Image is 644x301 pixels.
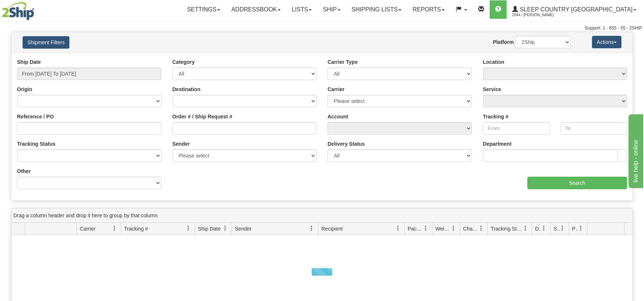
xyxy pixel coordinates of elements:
label: Category [172,58,195,66]
a: Reports [407,0,450,19]
label: Tracking # [483,113,508,120]
span: Sender [235,225,251,232]
a: Tracking # filter column settings [182,222,195,235]
a: Weight filter column settings [447,222,460,235]
a: Charge filter column settings [475,222,487,235]
button: Actions [592,36,621,48]
label: Reference / PO [17,113,54,120]
a: Shipping lists [346,0,407,19]
label: Other [17,167,31,175]
label: Platform [493,38,514,46]
a: Recipient filter column settings [392,222,404,235]
div: live help - online [6,4,68,13]
span: Sleep Country [GEOGRAPHIC_DATA] [518,6,633,13]
a: Pickup Status filter column settings [575,222,587,235]
label: Service [483,86,501,93]
a: Delivery Status filter column settings [538,222,550,235]
label: Carrier [328,86,345,93]
label: Tracking Status [17,140,55,148]
input: From [483,122,549,135]
label: Location [483,58,504,66]
a: Lists [286,0,317,19]
span: Delivery Status [535,225,541,232]
span: Carrier [80,225,96,232]
span: Packages [408,225,423,232]
span: Shipment Issues [554,225,560,232]
span: Recipient [321,225,343,232]
a: Addressbook [226,0,286,19]
label: Delivery Status [328,140,365,148]
label: Ship Date [17,58,41,66]
a: Settings [181,0,226,19]
a: Shipment Issues filter column settings [556,222,569,235]
label: Department [483,140,512,148]
div: Support: 1 - 855 - 55 - 2SHIP [2,25,642,31]
span: Pickup Status [572,225,578,232]
a: Ship Date filter column settings [219,222,232,235]
a: Ship [317,0,346,19]
a: Sender filter column settings [305,222,318,235]
div: grid grouping header [11,208,633,223]
span: Ship Date [198,225,220,232]
label: Destination [172,86,201,93]
a: Packages filter column settings [419,222,432,235]
span: Charge [463,225,479,232]
a: Carrier filter column settings [108,222,121,235]
span: Weight [435,225,451,232]
iframe: chat widget [627,113,643,188]
label: Origin [17,86,32,93]
label: Order # / Ship Request # [172,113,233,120]
span: Tracking Status [491,225,523,232]
span: 2044 / [PERSON_NAME] [512,11,568,19]
span: Tracking # [124,225,148,232]
a: Tracking Status filter column settings [519,222,532,235]
input: To [561,122,627,135]
img: logo2044.jpg [2,2,34,20]
label: Sender [172,140,190,148]
label: Account [328,113,348,120]
label: Carrier Type [328,58,357,66]
input: Search [527,177,627,189]
button: Shipment Filters [23,36,69,49]
a: Sleep Country [GEOGRAPHIC_DATA] 2044 / [PERSON_NAME] [507,0,642,19]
